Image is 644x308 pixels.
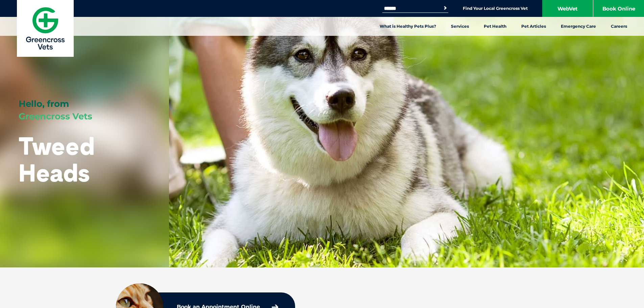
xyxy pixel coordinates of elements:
a: Careers [603,17,635,36]
h1: Tweed Heads [19,133,150,186]
span: Greencross Vets [19,111,92,122]
span: Hello, from [19,98,69,109]
a: Pet Articles [514,17,553,36]
a: What is Healthy Pets Plus? [372,17,444,36]
a: Services [444,17,476,36]
a: Find Your Local Greencross Vet [463,6,528,11]
button: Search [442,5,449,11]
a: Pet Health [476,17,514,36]
a: Emergency Care [553,17,603,36]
